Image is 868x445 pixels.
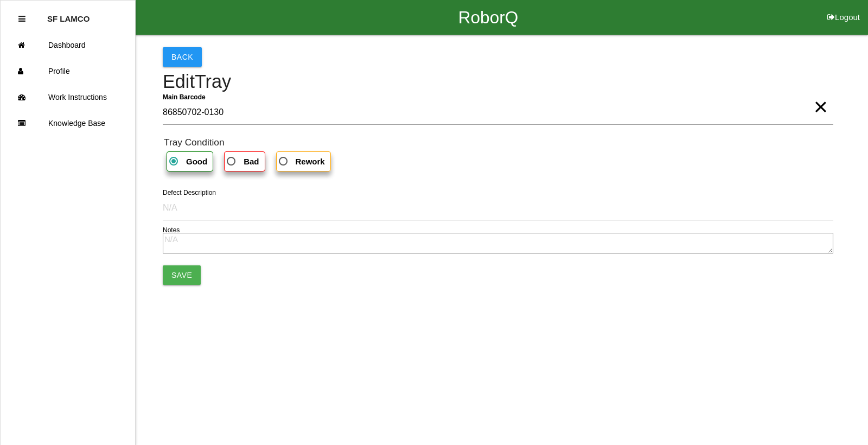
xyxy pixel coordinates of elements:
a: Profile [1,58,135,84]
input: Required [163,100,833,125]
a: Knowledge Base [1,110,135,136]
h4: Edit Tray [163,72,833,92]
b: Main Barcode [163,93,206,101]
b: Rework [296,157,325,166]
button: Save [163,265,201,285]
span: Clear Input [814,85,828,107]
h6: Tray Condition [164,137,833,148]
b: Bad [244,157,259,166]
label: Notes [163,225,180,235]
button: Back [163,47,202,67]
b: Good [186,157,207,166]
label: Defect Description [163,188,216,198]
p: SF LAMCO [47,6,90,23]
a: Dashboard [1,32,135,58]
input: N/A [163,195,833,220]
div: Close [18,6,25,32]
a: Work Instructions [1,84,135,110]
